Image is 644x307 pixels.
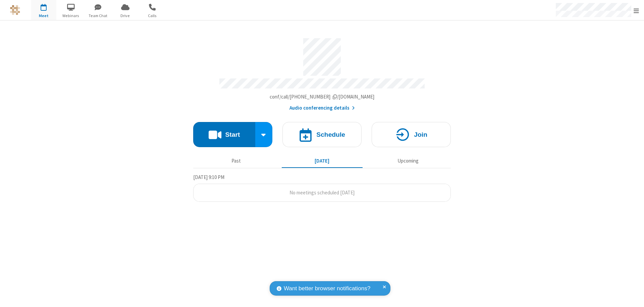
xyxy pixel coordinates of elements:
[270,94,375,100] span: Copy my meeting room link
[193,174,224,180] span: [DATE] 9:10 PM
[289,104,355,112] button: Audio conferencing details
[270,93,375,101] button: Copy my meeting room linkCopy my meeting room link
[58,13,84,19] span: Webinars
[289,189,355,196] span: No meetings scheduled [DATE]
[10,5,20,15] img: QA Selenium DO NOT DELETE OR CHANGE
[282,122,362,147] button: Schedule
[316,131,345,138] h4: Schedule
[193,33,451,112] section: Account details
[372,122,451,147] button: Join
[193,122,255,147] button: Start
[282,155,363,167] button: [DATE]
[414,131,427,138] h4: Join
[368,155,448,167] button: Upcoming
[196,155,277,167] button: Past
[255,122,273,147] div: Start conference options
[140,13,165,19] span: Calls
[193,173,451,202] section: Today's Meetings
[225,131,240,138] h4: Start
[31,13,56,19] span: Meet
[86,13,111,19] span: Team Chat
[284,284,370,293] span: Want better browser notifications?
[113,13,138,19] span: Drive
